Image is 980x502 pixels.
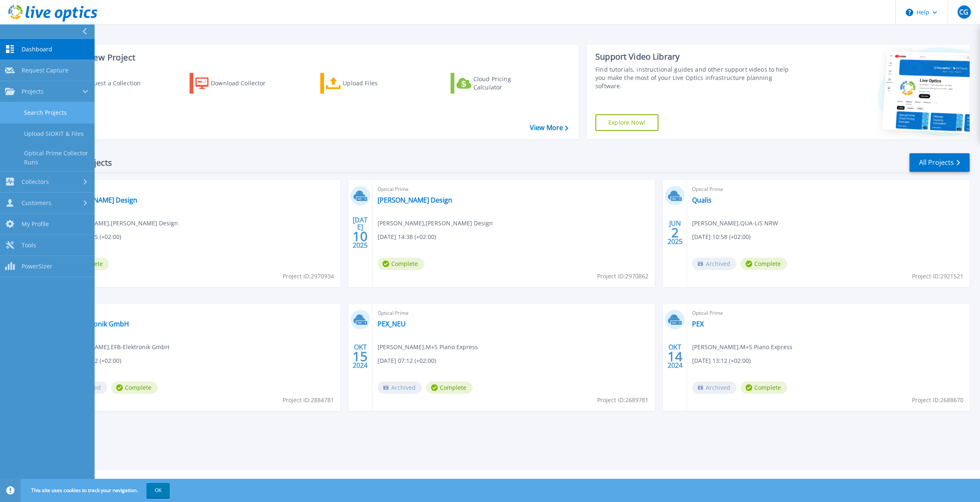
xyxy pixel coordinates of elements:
span: Request Capture [22,67,68,74]
span: Project ID: 2689781 [597,396,648,405]
span: [PERSON_NAME] , [PERSON_NAME] Design [63,219,178,228]
span: [DATE] 10:58 (+02:00) [692,232,751,241]
span: Project ID: 2970862 [597,272,648,281]
div: Cloud Pricing Calculator [473,75,540,92]
button: OK [146,483,170,498]
span: [PERSON_NAME] , [PERSON_NAME] Design [378,219,493,228]
div: OKT 2024 [667,341,683,372]
span: My Profile [22,220,49,228]
span: Project ID: 2884781 [283,396,334,405]
span: Archived [378,381,422,394]
div: Upload Files [343,75,409,92]
a: EFB-Elektronik GmbH [63,320,129,328]
span: Optical Prime [63,309,335,318]
h3: Start a New Project [59,53,568,62]
a: Upload Files [320,73,413,94]
a: [PERSON_NAME] Design [378,196,452,204]
span: [DATE] 14:38 (+02:00) [378,232,436,241]
span: Dashboard [22,46,52,53]
a: Explore Now! [595,114,658,131]
span: 14 [668,353,683,360]
span: Tools [22,241,36,249]
span: [PERSON_NAME] , QUA-LiS NRW [692,219,778,228]
a: PEX [692,320,704,328]
a: [PERSON_NAME] Design [63,196,137,204]
span: CG [959,9,968,15]
span: Optical Prime [692,185,965,194]
span: Project ID: 2921521 [912,272,963,281]
span: [PERSON_NAME] , EFB-Elektronik GmbH [63,343,169,352]
div: [DATE] 2025 [352,217,368,248]
a: PEX_NEU [378,320,406,328]
a: Download Collector [190,73,282,94]
span: [PERSON_NAME] , M+S Piano Express [692,343,792,352]
span: Complete [378,258,424,270]
span: 10 [353,233,368,240]
a: Cloud Pricing Calculator [451,73,543,94]
span: Project ID: 2970934 [283,272,334,281]
a: Request a Collection [59,73,151,94]
span: Customers [22,199,51,207]
span: Collectors [22,178,49,186]
span: Optical Prime [692,309,965,318]
span: [PERSON_NAME] , M+S Piano Express [378,343,478,352]
div: Find tutorials, instructional guides and other support videos to help you make the most of your L... [595,65,792,90]
div: Download Collector [211,75,277,92]
span: This site uses cookies to track your navigation. [23,483,170,498]
span: Optical Prime [378,309,650,318]
div: Support Video Library [595,51,792,62]
span: Project ID: 2688670 [912,396,963,405]
span: 15 [353,353,368,360]
a: All Projects [909,153,970,172]
span: [DATE] 07:12 (+02:00) [378,356,436,365]
span: PowerSizer [22,263,52,270]
span: Complete [741,258,787,270]
div: Request a Collection [83,75,149,92]
span: 2 [671,229,679,236]
span: Projects [22,88,44,95]
span: Archived [692,381,736,394]
span: Complete [741,381,787,394]
div: OKT 2024 [352,341,368,372]
span: Archived [692,258,736,270]
span: Optical Prime [378,185,650,194]
span: Complete [426,381,473,394]
a: View More [530,124,568,132]
div: JUN 2025 [667,217,683,248]
span: Optical Prime [63,185,335,194]
span: [DATE] 13:12 (+02:00) [692,356,751,365]
a: Qualis [692,196,712,204]
span: Complete [111,381,158,394]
